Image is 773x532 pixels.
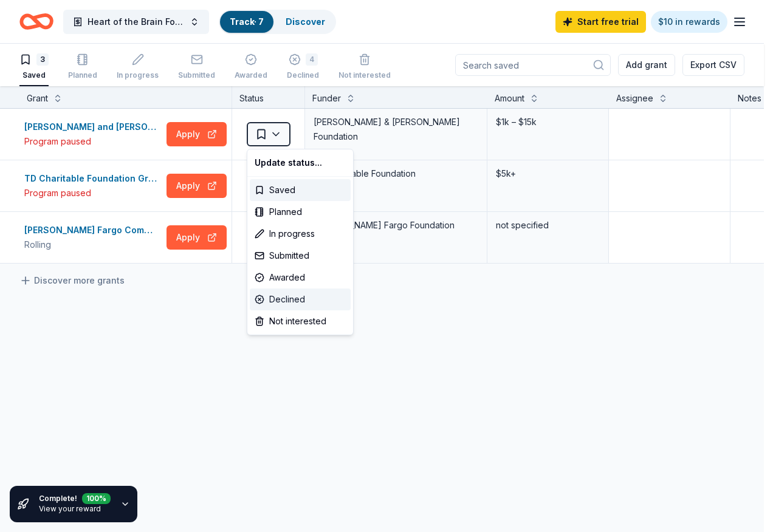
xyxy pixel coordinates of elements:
div: Declined [250,288,351,310]
div: Awarded [250,267,351,288]
div: Planned [250,201,351,223]
div: Update status... [250,152,351,174]
div: Saved [250,179,351,201]
div: In progress [250,223,351,245]
div: Submitted [250,245,351,267]
div: Not interested [250,310,351,332]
